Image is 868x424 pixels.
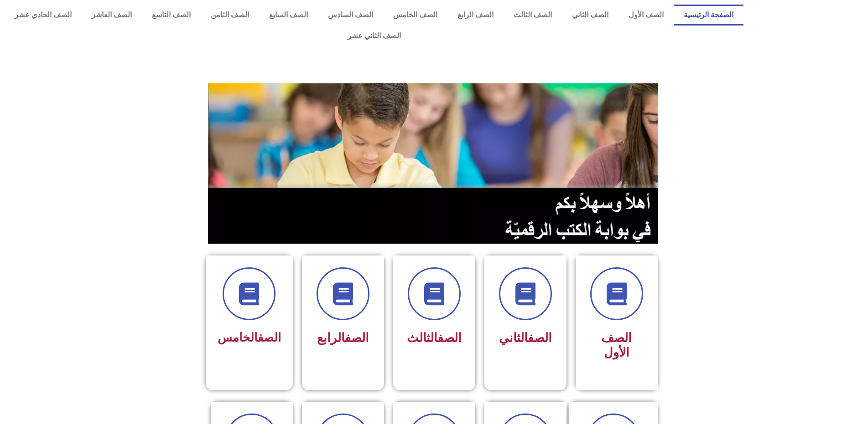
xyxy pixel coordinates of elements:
[562,5,619,26] a: الصف الثاني
[345,331,369,345] a: الصف
[5,26,743,46] a: الصف الثاني عشر
[619,5,674,26] a: الصف الأول
[437,331,462,345] a: الصف
[674,5,743,26] a: الصفحة الرئيسية
[317,331,369,345] span: الرابع
[447,5,504,26] a: الصف الرابع
[258,331,281,344] a: الصف
[601,331,632,360] span: الصف الأول
[142,5,201,26] a: الصف التاسع
[5,5,82,26] a: الصف الحادي عشر
[383,5,447,26] a: الصف الخامس
[218,331,281,344] span: الخامس
[318,5,383,26] a: الصف السادس
[201,5,259,26] a: الصف الثامن
[407,331,462,345] span: الثالث
[82,5,142,26] a: الصف العاشر
[499,331,552,345] span: الثاني
[528,331,552,345] a: الصف
[259,5,318,26] a: الصف السابع
[504,5,562,26] a: الصف الثالث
